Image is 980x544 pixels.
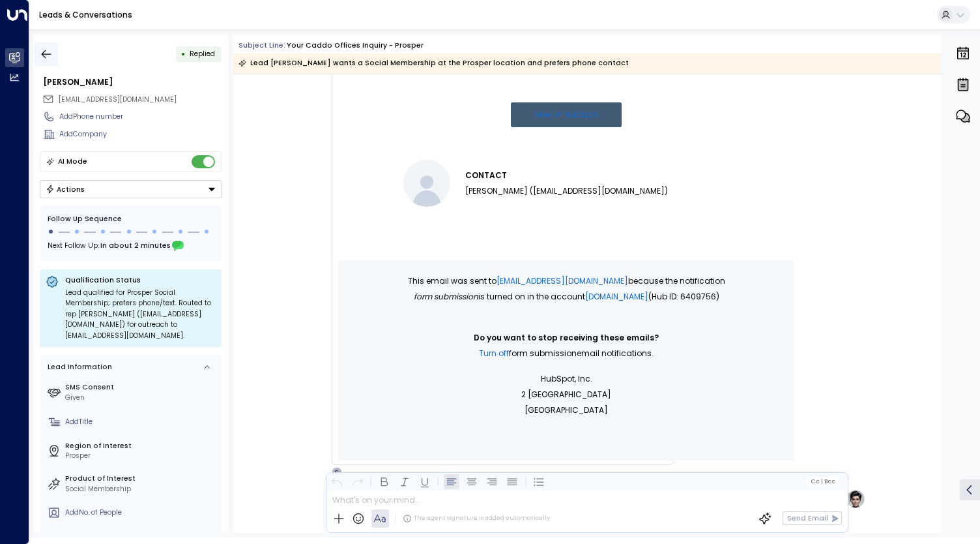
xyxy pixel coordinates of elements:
div: Your Caddo Offices Inquiry - Prosper [287,40,424,51]
div: C [332,467,342,477]
p: HubSpot, Inc. 2 [GEOGRAPHIC_DATA] [GEOGRAPHIC_DATA] [403,371,729,418]
div: AddCompany [59,129,222,140]
div: AddPhone number [59,112,222,122]
span: | [820,478,822,485]
div: [PERSON_NAME] [43,76,222,88]
div: Lead Information [44,362,112,372]
p: Qualification Status [65,275,216,285]
a: Leads & Conversations [39,9,132,20]
button: Redo [349,474,365,489]
div: AI Mode [58,155,87,168]
div: The agent signature is added automatically [403,514,550,523]
h3: CONTACT [465,168,668,183]
label: Product of Interest [65,474,218,484]
div: Follow Up Sequence [48,214,214,224]
a: Turn off [479,346,509,361]
p: This email was sent to because the notification is turned on in the account (Hub ID: 6409756) [403,273,729,305]
span: Form submission [509,346,577,361]
img: Sandy (sgh2782@gmail.com) [403,160,450,207]
div: AddTitle [65,417,218,427]
button: Cc|Bcc [807,477,839,486]
div: Actions [46,185,85,194]
a: [EMAIL_ADDRESS][DOMAIN_NAME] [497,273,628,289]
span: In about 2 minutes [100,239,171,254]
label: SMS Consent [65,382,218,393]
span: Cc Bcc [811,478,835,485]
button: Undo [329,474,345,489]
div: Social Membership [65,484,218,494]
div: Lead qualified for Prosper Social Membership; prefers phone/text. Routed to rep [PERSON_NAME] ([E... [65,288,216,342]
p: email notifications. [403,346,729,361]
span: [EMAIL_ADDRESS][DOMAIN_NAME] [59,95,177,104]
button: Actions [40,180,222,198]
li: [PERSON_NAME] ([EMAIL_ADDRESS][DOMAIN_NAME]) [465,183,668,199]
img: profile-logo.png [846,489,865,509]
span: Do you want to stop receiving these emails? [474,330,659,346]
div: Next Follow Up: [48,239,214,254]
div: AddNo. of People [65,507,218,518]
div: Lead [PERSON_NAME] wants a Social Membership at the Prosper location and prefers phone contact [238,57,629,70]
span: sgh2782@gmail.com [59,95,177,105]
a: [DOMAIN_NAME] [585,289,648,305]
div: Button group with a nested menu [40,180,222,198]
div: • [181,45,186,63]
div: Prosper [65,451,218,461]
a: View in HubSpot [511,102,622,127]
label: Region of Interest [65,441,218,451]
span: Form submission [414,289,478,305]
span: Replied [190,49,215,59]
div: Given [65,393,218,403]
span: Subject Line: [238,40,285,50]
